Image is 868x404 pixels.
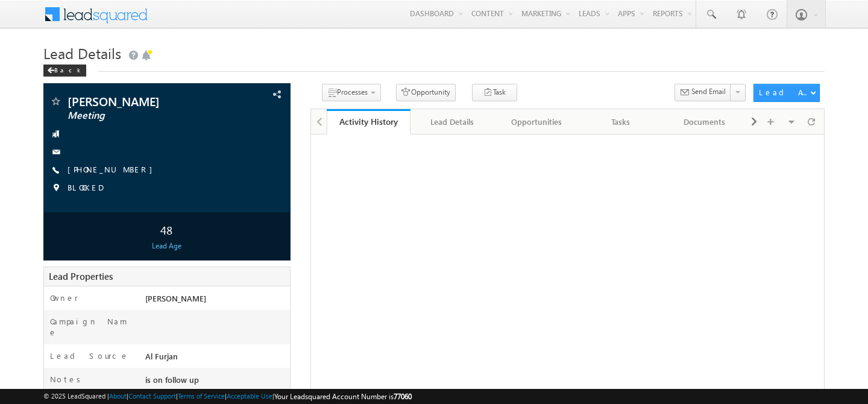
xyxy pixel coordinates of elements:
div: Activity History [336,116,402,127]
span: Lead Properties [49,270,113,282]
label: Campaign Name [50,316,133,338]
label: Owner [50,292,78,303]
div: Back [43,65,86,77]
button: Lead Actions [753,84,820,102]
span: is on follow up [145,374,199,385]
a: Back [43,64,92,74]
span: 77060 [394,392,412,401]
button: Processes [322,84,381,101]
a: Activity History [327,109,411,134]
span: [PHONE_NUMBER] [68,164,159,176]
span: Send Email [691,86,726,97]
div: Al Furjan [142,350,290,367]
div: Lead Actions [759,87,810,98]
div: 48 [46,218,287,241]
a: Contact Support [128,392,176,400]
label: Lead Source [50,350,129,361]
a: Opportunities [495,109,579,134]
div: Opportunities [505,115,568,129]
a: Tasks [579,109,663,134]
a: Documents [663,109,747,134]
span: BLOCKED [68,182,103,194]
button: Opportunity [396,84,456,101]
a: Lead Details [410,109,495,134]
span: Meeting [68,110,220,122]
div: Lead Details [420,115,484,129]
div: Tasks [588,115,652,129]
span: Lead Details [43,43,121,63]
span: Your Leadsquared Account Number is [274,392,412,401]
a: Acceptable Use [227,392,272,400]
div: Lead Age [46,241,287,251]
span: © 2025 LeadSquared | | | | | [43,391,412,402]
button: Task [472,84,517,101]
a: Terms of Service [178,392,225,400]
span: [PERSON_NAME] [68,95,220,107]
button: Send Email [675,84,731,101]
span: [PERSON_NAME] [145,293,206,303]
div: Documents [673,115,737,129]
a: About [109,392,127,400]
span: Processes [337,87,368,96]
label: Notes [50,374,85,385]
